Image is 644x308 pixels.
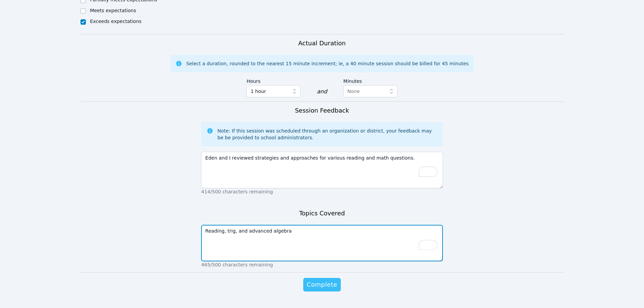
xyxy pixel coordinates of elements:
[201,188,443,195] p: 414/500 characters remaining
[217,127,437,141] div: Note: If this session was scheduled through an organization or district, your feedback may be be ...
[343,85,398,97] button: None
[90,8,136,13] label: Meets expectations
[295,106,349,115] h3: Session Feedback
[186,60,469,67] div: Select a duration, rounded to the nearest 15 minute increment; ie, a 40 minute session should be ...
[307,280,337,289] span: Complete
[343,75,398,85] label: Minutes
[303,278,340,291] button: Complete
[251,87,266,95] span: 1 hour
[201,225,443,261] textarea: To enrich screen reader interactions, please activate Accessibility in Grammarly extension settings
[299,209,345,218] h3: Topics Covered
[90,19,141,24] label: Exceeds expectations
[298,39,345,48] h3: Actual Duration
[201,261,443,268] p: 465/500 characters remaining
[246,75,301,85] label: Hours
[246,85,301,97] button: 1 hour
[201,152,443,188] textarea: To enrich screen reader interactions, please activate Accessibility in Grammarly extension settings
[348,89,360,94] span: None
[317,88,327,96] div: and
